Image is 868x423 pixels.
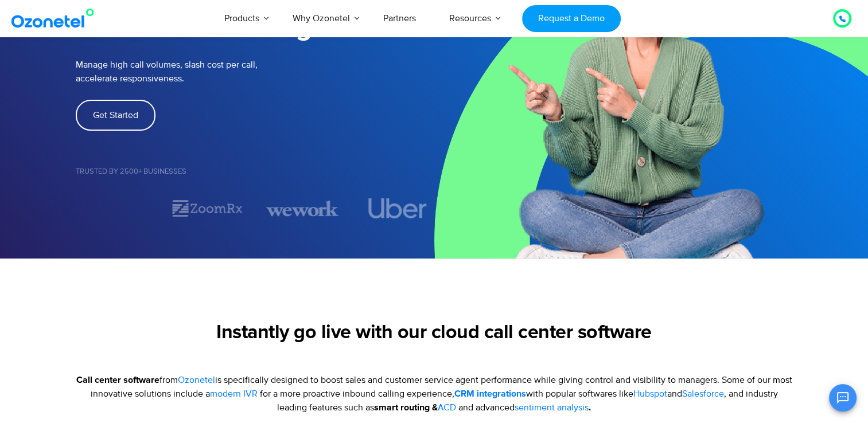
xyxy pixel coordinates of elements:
div: 2 / 7 [171,198,243,218]
img: wework [266,198,338,218]
a: ACD [438,401,456,414]
a: Ozonetel [178,373,215,387]
div: 4 / 7 [361,198,434,218]
a: Request a Demo [522,5,620,32]
a: sentiment analysis [515,401,589,414]
h2: Instantly go live with our cloud call center software [76,322,793,344]
strong: smart routing & [374,403,458,412]
div: 3 / 7 [266,198,338,218]
img: uber [369,198,427,218]
p: from is specifically designed to boost sales and customer service agent performance while giving ... [76,373,793,414]
a: modern IVR [210,387,258,401]
h5: Trusted by 2500+ Businesses [76,168,434,175]
p: Manage high call volumes, slash cost per call, accelerate responsiveness. [76,58,334,85]
button: Open chat [829,384,857,412]
a: Get Started [76,100,155,131]
a: CRM integrations [454,387,526,401]
strong: Call center software [76,375,159,385]
div: 1 / 7 [76,202,148,216]
img: zoomrx [171,198,243,218]
strong: CRM integrations [454,389,526,398]
strong: . [515,403,591,412]
div: Image Carousel [76,198,434,218]
span: Get Started [93,111,138,120]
